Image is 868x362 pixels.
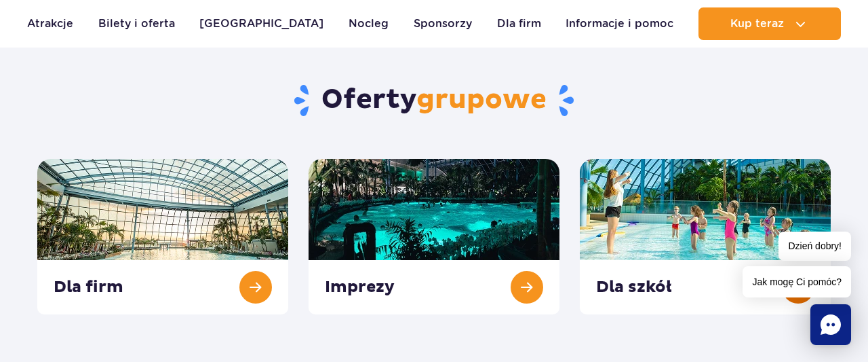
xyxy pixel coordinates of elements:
[416,83,547,117] span: grupowe
[37,83,831,118] h2: Oferty
[698,7,841,40] button: Kup teraz
[27,7,73,40] a: Atrakcje
[810,304,851,345] div: Chat
[743,266,851,297] span: Jak mogę Ci pomóc?
[414,7,472,40] a: Sponsorzy
[98,7,175,40] a: Bilety i oferta
[497,7,541,40] a: Dla firm
[730,18,784,30] span: Kup teraz
[778,232,851,261] span: Dzień dobry!
[349,7,389,40] a: Nocleg
[199,7,323,40] a: [GEOGRAPHIC_DATA]
[566,7,673,40] a: Informacje i pomoc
